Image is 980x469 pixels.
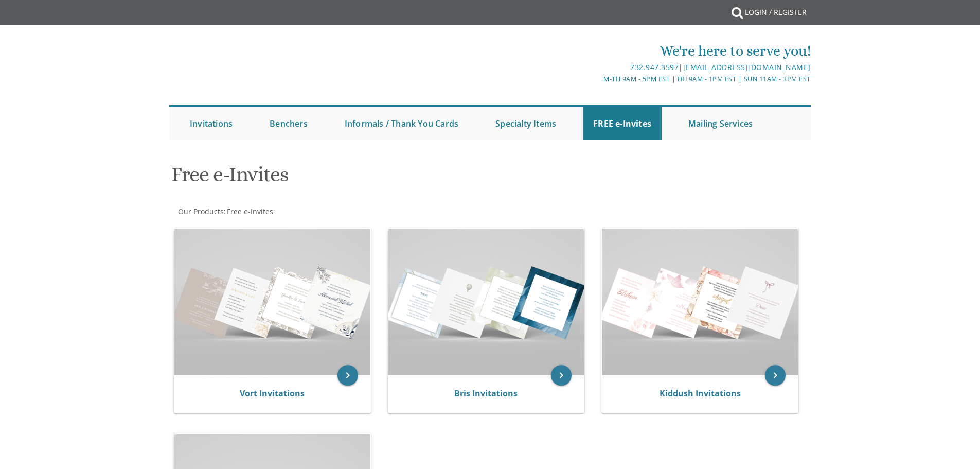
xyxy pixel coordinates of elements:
[583,107,662,140] a: FREE e-Invites
[630,62,679,72] a: 732.947.3597
[765,365,786,386] a: keyboard_arrow_right
[171,163,591,194] h1: Free e-Invites
[683,62,811,72] a: [EMAIL_ADDRESS][DOMAIN_NAME]
[227,206,273,216] span: Free e-Invites
[384,61,811,74] div: |
[384,41,811,61] div: We're here to serve you!
[240,388,305,399] a: Vort Invitations
[678,107,763,140] a: Mailing Services
[226,206,273,216] a: Free e-Invites
[174,229,370,375] img: Vort Invitations
[334,107,469,140] a: Informals / Thank You Cards
[454,388,518,399] a: Bris Invitations
[259,107,318,140] a: Benchers
[388,229,584,375] img: Bris Invitations
[337,365,358,386] a: keyboard_arrow_right
[180,107,243,140] a: Invitations
[169,206,490,217] div: :
[384,74,811,84] div: M-Th 9am - 5pm EST | Fri 9am - 1pm EST | Sun 11am - 3pm EST
[485,107,566,140] a: Specialty Items
[551,365,572,386] a: keyboard_arrow_right
[660,388,741,399] a: Kiddush Invitations
[602,229,798,375] img: Kiddush Invitations
[177,206,224,216] a: Our Products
